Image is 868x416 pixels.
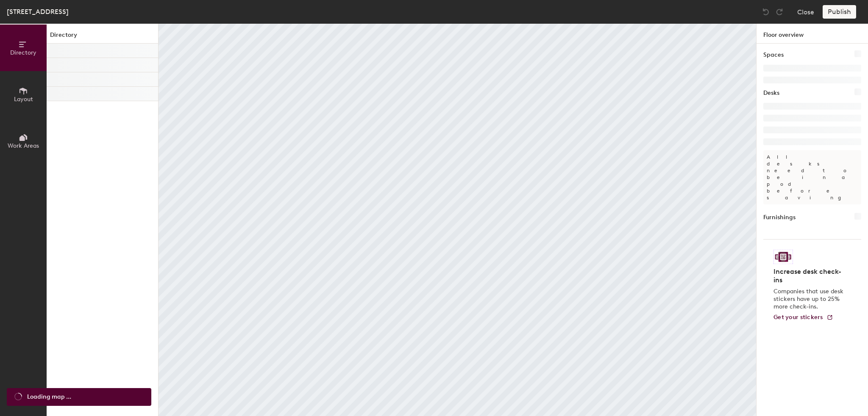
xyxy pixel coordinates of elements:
h1: Spaces [763,50,784,60]
h1: Floor overview [757,24,868,44]
span: Directory [10,49,36,56]
h1: Furnishings [763,213,796,222]
span: Work Areas [8,142,39,149]
h4: Increase desk check-ins [773,267,846,284]
img: Redo [775,8,784,16]
h1: Directory [47,30,158,44]
span: Layout [14,96,33,103]
p: All desks need to be in a pod before saving [763,150,861,204]
img: Sticker logo [773,250,793,264]
button: Close [797,5,814,19]
a: Get your stickers [773,314,833,321]
h1: Desks [763,88,779,98]
img: Undo [762,8,770,16]
span: Get your stickers [773,314,823,321]
div: [STREET_ADDRESS] [7,6,69,17]
p: Companies that use desk stickers have up to 25% more check-ins. [773,288,846,311]
canvas: Map [159,24,756,416]
span: Loading map ... [27,392,71,402]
